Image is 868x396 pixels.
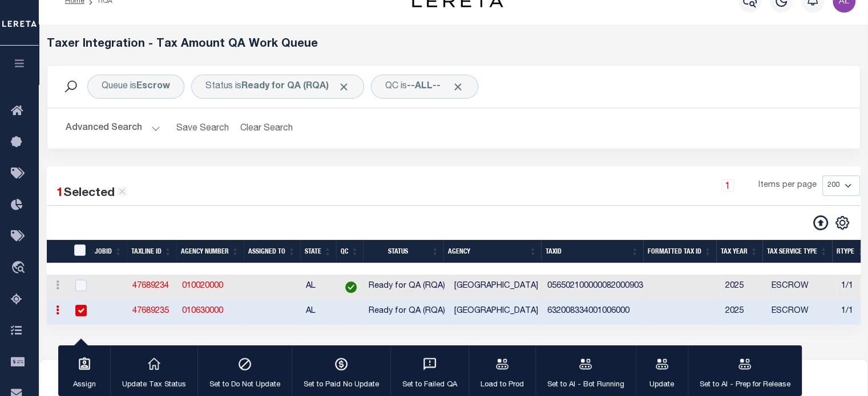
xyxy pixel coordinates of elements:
[136,82,170,91] b: Escrow
[716,240,762,263] th: Tax Year: activate to sort column ascending
[758,179,817,192] span: Items per page
[700,379,790,391] p: Set to AI - Prep for Release
[87,75,184,99] div: Queue is
[338,81,350,93] span: Click to Remove
[543,275,648,300] td: 056502100000082000903
[541,240,643,263] th: TaxID: activate to sort column ascending
[67,240,90,263] th: TaxID
[56,185,127,203] div: Selected
[300,240,336,263] th: State: activate to sort column ascending
[209,379,280,391] p: Set to Do Not Update
[236,117,298,140] button: Clear Search
[767,300,837,325] td: ESCROW
[301,275,337,300] td: AL
[241,82,350,91] b: Ready for QA (RQA)
[182,282,223,290] a: 010020000
[47,38,861,51] h5: Taxer Integration - Tax Amount QA Work Queue
[90,240,127,263] th: JobID: activate to sort column ascending
[450,300,543,325] td: [GEOGRAPHIC_DATA]
[56,187,63,199] span: 1
[767,275,837,300] td: ESCROW
[648,379,676,391] p: Update
[301,300,337,325] td: AL
[369,307,445,315] span: Ready for QA (RQA)
[547,379,624,391] p: Set to AI - Bot Running
[481,379,524,391] p: Load to Prod
[721,179,734,192] a: 1
[132,307,169,315] a: 47689235
[371,75,478,99] div: QC is
[127,240,176,263] th: TaxLine ID: activate to sort column ascending
[643,240,716,263] th: Formatted Tax ID: activate to sort column ascending
[721,275,767,300] td: 2025
[336,240,363,263] th: QC: activate to sort column ascending
[122,379,186,391] p: Update Tax Status
[450,275,543,300] td: [GEOGRAPHIC_DATA]
[169,117,236,140] button: Save Search
[11,261,29,276] i: travel_explore
[345,281,357,293] img: check-icon-green.svg
[762,240,832,263] th: Tax Service Type: activate to sort column ascending
[304,379,379,391] p: Set to Paid No Update
[132,282,169,290] a: 47689234
[721,300,767,325] td: 2025
[70,379,99,391] p: Assign
[182,307,223,315] a: 010630000
[543,300,648,325] td: 632008334001006000
[191,75,364,99] div: Status is
[244,240,300,263] th: Assigned To: activate to sort column ascending
[443,240,541,263] th: Agency: activate to sort column ascending
[66,117,160,140] button: Advanced Search
[407,82,441,91] b: --ALL--
[452,81,464,93] span: Click to Remove
[369,282,445,290] span: Ready for QA (RQA)
[363,240,443,263] th: Status: activate to sort column ascending
[176,240,244,263] th: Agency Number: activate to sort column ascending
[402,379,457,391] p: Set to Failed QA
